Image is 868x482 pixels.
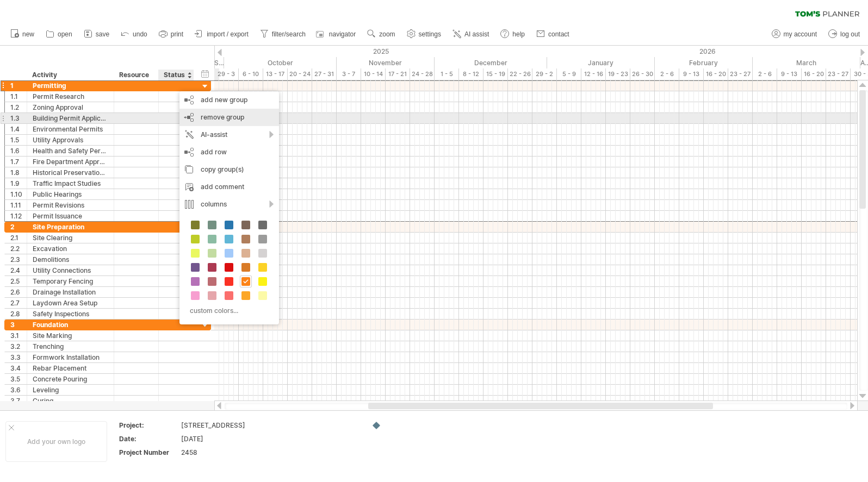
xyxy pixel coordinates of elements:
[32,70,108,80] div: Activity
[43,27,76,41] a: open
[263,68,288,80] div: 13 - 17
[10,385,27,395] div: 3.6
[10,211,27,221] div: 1.12
[33,91,108,102] div: Permit Research
[22,30,34,38] span: new
[337,57,435,68] div: November 2025
[534,27,573,41] a: contact
[33,320,108,330] div: Foundation
[10,167,27,178] div: 1.8
[379,30,395,38] span: zoom
[10,298,27,308] div: 2.7
[10,352,27,362] div: 3.3
[753,57,860,68] div: March 2026
[581,68,606,80] div: 12 - 16
[33,113,108,123] div: Building Permit Application
[133,30,147,38] span: undo
[606,68,630,80] div: 19 - 23
[10,287,27,297] div: 2.6
[10,254,27,265] div: 2.3
[655,57,753,68] div: February 2026
[33,178,108,189] div: Traffic Impact Studies
[33,157,108,167] div: Fire Department Approval
[164,70,188,80] div: Status
[96,30,109,38] span: save
[5,421,107,462] div: Add your own logo
[10,102,27,112] div: 1.2
[257,27,309,41] a: filter/search
[33,309,108,319] div: Safety Inspections
[10,200,27,210] div: 1.11
[10,124,27,134] div: 1.4
[435,57,547,68] div: December 2025
[10,146,27,156] div: 1.6
[119,70,152,80] div: Resource
[769,27,820,41] a: my account
[288,68,312,80] div: 20 - 24
[272,30,306,38] span: filter/search
[450,27,492,41] a: AI assist
[10,330,27,341] div: 3.1
[207,30,249,38] span: import / export
[171,30,183,38] span: print
[10,265,27,276] div: 2.4
[826,68,851,80] div: 23 - 27
[33,102,108,112] div: Zoning Approval
[179,91,279,109] div: add new group
[179,126,279,143] div: AI-assist
[557,68,581,80] div: 5 - 9
[33,287,108,297] div: Drainage Installation
[33,265,108,276] div: Utility Connections
[10,189,27,199] div: 1.10
[33,189,108,199] div: Public Hearings
[201,113,244,121] span: remove group
[179,161,279,178] div: copy group(s)
[10,341,27,352] div: 3.2
[33,233,108,243] div: Site Clearing
[10,396,27,406] div: 3.7
[404,27,444,41] a: settings
[10,374,27,384] div: 3.5
[119,421,179,430] div: Project:
[777,68,802,80] div: 9 - 13
[179,178,279,196] div: add comment
[33,330,108,341] div: Site Marking
[364,27,398,41] a: zoom
[498,27,528,41] a: help
[630,68,655,80] div: 26 - 30
[10,222,27,232] div: 2
[10,135,27,145] div: 1.5
[10,233,27,243] div: 2.1
[119,448,179,457] div: Project Number
[386,68,410,80] div: 17 - 21
[314,27,359,41] a: navigator
[10,157,27,167] div: 1.7
[419,30,441,38] span: settings
[753,68,777,80] div: 2 - 6
[464,30,489,38] span: AI assist
[239,68,263,80] div: 6 - 10
[179,196,279,213] div: columns
[33,222,108,232] div: Site Preparation
[704,68,728,80] div: 16 - 20
[10,276,27,286] div: 2.5
[181,448,272,457] div: 2458
[156,27,187,41] a: print
[33,254,108,265] div: Demolitions
[410,68,435,80] div: 24 - 28
[329,30,356,38] span: navigator
[33,167,108,178] div: Historical Preservation Approval
[33,341,108,352] div: Trenching
[508,68,532,80] div: 22 - 26
[33,363,108,373] div: Rebar Placement
[33,124,108,134] div: Environmental Permits
[10,243,27,254] div: 2.2
[8,27,38,41] a: new
[10,363,27,373] div: 3.4
[33,298,108,308] div: Laydown Area Setup
[185,303,270,318] div: custom colors...
[33,80,108,91] div: Permitting
[802,68,826,80] div: 16 - 20
[33,396,108,406] div: Curing
[33,211,108,221] div: Permit Issuance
